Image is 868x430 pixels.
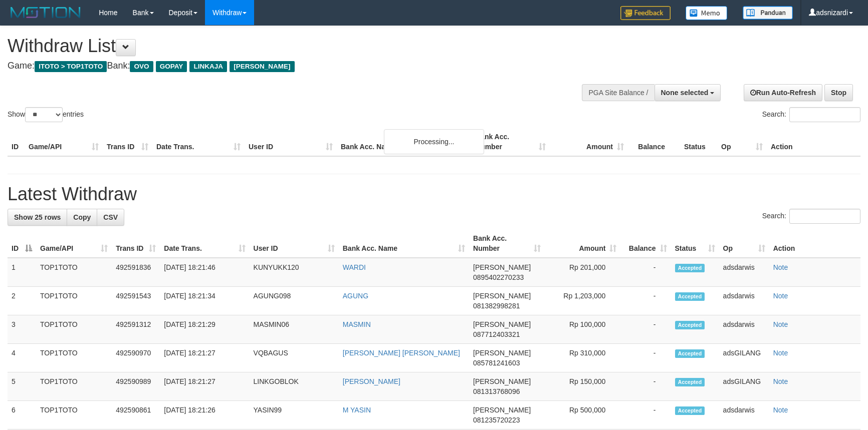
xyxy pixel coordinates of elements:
td: VQBAGUS [250,344,339,372]
span: [PERSON_NAME] [230,61,294,72]
td: adsdarwis [719,315,769,344]
th: Bank Acc. Name [337,128,472,156]
span: None selected [661,89,709,97]
select: Showentries [25,107,63,122]
a: Copy [67,209,97,226]
input: Search: [789,209,860,224]
td: TOP1TOTO [36,372,112,401]
td: 5 [8,372,36,401]
span: LINKAJA [189,61,227,72]
td: adsGILANG [719,344,769,372]
label: Search: [762,209,860,224]
td: 492590989 [112,372,160,401]
img: Button%20Memo.svg [686,6,728,20]
th: Action [769,229,860,258]
img: panduan.png [743,6,793,20]
a: WARDI [343,263,366,271]
span: Accepted [675,292,705,301]
span: Copy 081235720223 to clipboard [473,416,520,424]
label: Search: [762,107,860,122]
th: Status [680,128,717,156]
td: 2 [8,287,36,315]
th: Balance: activate to sort column ascending [620,229,671,258]
a: Note [773,320,788,328]
td: - [620,258,671,287]
td: 492590970 [112,344,160,372]
th: Balance [628,128,680,156]
span: GOPAY [156,61,187,72]
a: [PERSON_NAME] [343,377,400,385]
span: Accepted [675,378,705,386]
a: Show 25 rows [8,209,67,226]
span: Copy 081313768096 to clipboard [473,387,520,395]
a: Run Auto-Refresh [744,84,822,101]
input: Search: [789,107,860,122]
th: Game/API: activate to sort column ascending [36,229,112,258]
td: [DATE] 18:21:29 [160,315,249,344]
td: 3 [8,315,36,344]
span: [PERSON_NAME] [473,292,531,300]
td: Rp 310,000 [545,344,620,372]
th: Game/API [25,128,103,156]
span: Copy 085781241603 to clipboard [473,359,520,367]
th: Op: activate to sort column ascending [719,229,769,258]
a: MASMIN [343,320,371,328]
a: Note [773,377,788,385]
span: [PERSON_NAME] [473,320,531,328]
h4: Game: Bank: [8,61,569,71]
span: Copy 087712403321 to clipboard [473,330,520,338]
th: Bank Acc. Number [472,128,550,156]
td: [DATE] 18:21:34 [160,287,249,315]
a: Note [773,349,788,357]
span: OVO [130,61,153,72]
td: 1 [8,258,36,287]
td: Rp 1,203,000 [545,287,620,315]
h1: Latest Withdraw [8,184,860,204]
a: [PERSON_NAME] [PERSON_NAME] [343,349,460,357]
th: Bank Acc. Number: activate to sort column ascending [469,229,545,258]
td: [DATE] 18:21:27 [160,372,249,401]
span: [PERSON_NAME] [473,406,531,414]
a: Note [773,263,788,271]
td: [DATE] 18:21:27 [160,344,249,372]
h1: Withdraw List [8,36,569,56]
td: TOP1TOTO [36,344,112,372]
th: Status: activate to sort column ascending [671,229,719,258]
th: Bank Acc. Name: activate to sort column ascending [339,229,469,258]
td: KUNYUKK120 [250,258,339,287]
th: Amount [550,128,628,156]
span: Accepted [675,321,705,329]
img: Feedback.jpg [620,6,671,20]
span: Accepted [675,406,705,415]
th: ID [8,128,25,156]
span: [PERSON_NAME] [473,349,531,357]
th: Date Trans. [152,128,245,156]
th: Amount: activate to sort column ascending [545,229,620,258]
td: 492591543 [112,287,160,315]
td: 492591312 [112,315,160,344]
th: Trans ID [103,128,152,156]
th: Action [767,128,860,156]
td: adsdarwis [719,287,769,315]
td: - [620,315,671,344]
td: TOP1TOTO [36,258,112,287]
td: 492591836 [112,258,160,287]
td: Rp 201,000 [545,258,620,287]
span: [PERSON_NAME] [473,377,531,385]
td: - [620,372,671,401]
td: Rp 150,000 [545,372,620,401]
button: None selected [655,84,721,101]
td: YASIN99 [250,401,339,429]
td: 492590861 [112,401,160,429]
span: ITOTO > TOP1TOTO [35,61,107,72]
td: LINKGOBLOK [250,372,339,401]
label: Show entries [8,107,84,122]
th: Date Trans.: activate to sort column ascending [160,229,249,258]
th: Op [717,128,767,156]
td: adsdarwis [719,401,769,429]
img: MOTION_logo.png [8,5,84,20]
span: Copy 081382998281 to clipboard [473,302,520,310]
th: ID: activate to sort column descending [8,229,36,258]
td: 6 [8,401,36,429]
span: CSV [103,213,118,221]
